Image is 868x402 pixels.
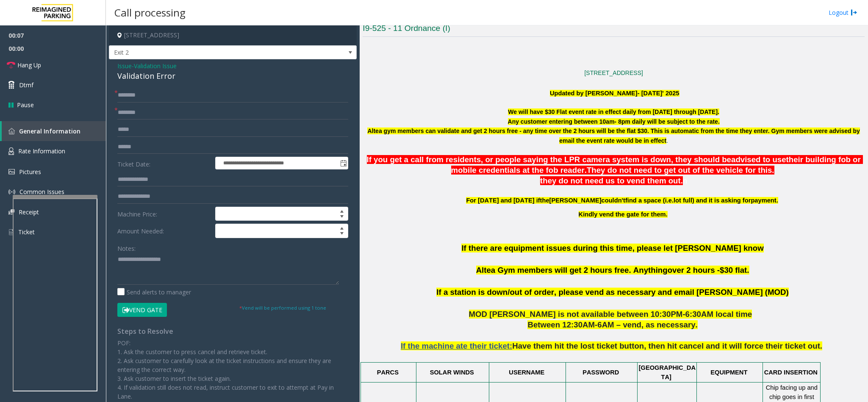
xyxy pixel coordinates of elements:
span: n [683,176,687,185]
span: over 2 hours - [668,266,720,274]
span: Chip facing up and chip goes in first [766,384,819,400]
label: Ticket Date: [115,157,213,169]
span: MOD [PERSON_NAME] is not available between 10:30PM-6:30AM local time [469,310,752,319]
img: 'icon' [8,228,14,236]
span: Toggle popup [338,157,348,169]
span: [PERSON_NAME] [549,197,602,204]
img: 'icon' [8,209,14,215]
span: Validation Issue [134,61,177,70]
span: the [540,197,549,204]
button: Vend Gate [117,303,167,317]
h4: [STREET_ADDRESS] [109,25,357,45]
span: EQUIPMENT [710,369,747,376]
span: They do not need to get out of the vehicle for this. [587,166,774,175]
span: Decrease value [336,231,348,238]
span: General Information [19,127,80,135]
span: payment. [751,197,778,204]
h3: I9-525 - 11 Ordnance (I) [363,23,865,37]
p: . [363,126,865,145]
small: Vend will be performed using 1 tone [239,305,326,311]
span: For [DATE] and [DATE] if [466,197,540,204]
span: Increase value [336,207,348,214]
font: Any customer entering between 10am- 8pm daily will be subject to the rate. [508,118,720,125]
font: We will have $30 Flat event rate in effect daily from [DATE] through [DATE]. [508,108,719,115]
span: [GEOGRAPHIC_DATA] [639,364,696,380]
b: Updated by [PERSON_NAME]- [DATE]' 2025 [550,90,679,97]
span: USERNAME [509,369,544,376]
span: If the machine ate their ticket: [401,341,512,350]
span: Exit 2 [109,46,307,59]
span: SOLAR WINDS [430,369,474,376]
h3: Call processing [110,2,190,23]
span: they do not need us to vend them out. [540,176,683,185]
span: find a space ( [625,197,665,204]
span: i.e. [665,197,674,204]
span: lot full) and it is asking for [674,197,751,204]
label: Amount Needed: [115,224,213,238]
span: - [132,62,177,70]
span: Decrease value [336,214,348,221]
span: Common Issues [19,188,64,196]
span: Rate Information [18,147,65,155]
span: Altea Gym members will get 2 hours free. Anything [476,266,668,274]
span: . [585,166,587,175]
span: Increase value [336,224,348,231]
label: Machine Price: [115,207,213,221]
span: advised to use [731,155,786,164]
span: Hang Up [17,61,41,69]
span: If you get a call from residents, or people saying the LPR camera system is down, they should be [367,155,731,164]
img: 'icon' [8,147,14,155]
span: CARD INSERTION [764,369,818,376]
span: If a station is down/out of order, please vend as necessary and email [PERSON_NAME] (MOD) [436,288,788,297]
span: Issue [117,61,132,70]
a: General Information [2,121,106,141]
label: Send alerts to manager [117,288,191,297]
span: $30 flat. [720,266,749,274]
span: PASSWORD [582,369,619,376]
font: Altea gym members can validate and get 2 hours free - any time over the 2 hours will be the flat ... [367,128,860,144]
span: Pause [17,100,34,109]
span: If there are equipment issues during this time, please let [PERSON_NAME] know [461,244,763,252]
a: [STREET_ADDRESS] [584,69,643,76]
img: 'icon' [8,189,15,195]
img: logout [851,8,857,17]
span: Dtmf [19,80,33,89]
span: Kindly vend the gate for them. [579,211,668,218]
img: 'icon' [8,169,15,175]
span: couldn't [602,197,625,204]
div: Validation Error [117,70,348,82]
label: Notes: [117,241,136,253]
span: their building fob or mobile credentials at the fob reader [451,155,863,175]
span: Have them hit the lost ticket button, then hit cancel and it will force their ticket out. [512,341,822,350]
h4: Steps to Resolve [117,327,348,335]
span: PARCS [377,369,399,376]
a: Logout [829,8,857,17]
img: 'icon' [8,128,15,134]
span: Pictures [19,168,41,176]
span: Between 12:30AM-6AM – vend, as necessary. [527,320,697,329]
